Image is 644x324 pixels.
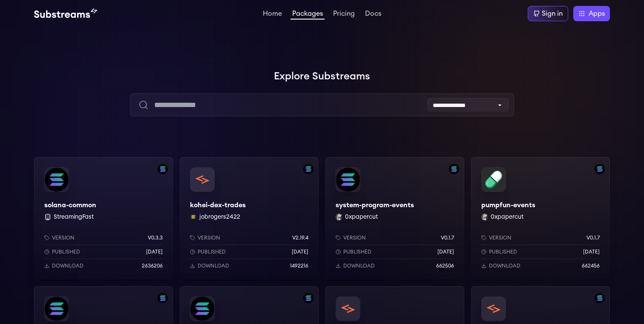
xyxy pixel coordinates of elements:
button: 0xpapercut [345,213,378,221]
a: Pricing [331,10,356,19]
p: 2636206 [142,262,163,269]
p: Download [489,262,520,269]
p: Published [343,248,371,255]
button: StreamingFast [54,213,94,221]
a: Home [261,10,284,19]
button: jobrogers2422 [199,213,240,221]
p: Download [52,262,83,269]
img: Filter by solana network [158,293,168,303]
p: [DATE] [292,248,308,255]
img: Filter by solana network [303,164,313,174]
img: Filter by solana network [158,164,168,174]
p: Published [52,248,80,255]
p: v0.3.3 [148,234,163,241]
a: Sign in [528,6,568,21]
img: Filter by solana network [595,293,605,303]
p: Published [489,248,517,255]
img: Filter by solana network [303,293,313,303]
p: v0.1.7 [586,234,600,241]
p: v0.1.7 [441,234,454,241]
button: 0xpapercut [491,213,523,221]
p: Version [343,234,366,241]
p: Published [198,248,226,255]
img: Substream's logo [34,8,97,19]
p: v2.19.4 [292,234,308,241]
a: Filter by solana networksystem-program-eventssystem-program-events0xpapercut 0xpapercutVersionv0.... [325,157,464,279]
p: Download [198,262,229,269]
p: [DATE] [146,248,163,255]
h1: Explore Substreams [34,68,610,85]
img: Filter by solana network [595,164,605,174]
p: 1492216 [290,262,308,269]
a: Filter by solana networksolana-commonsolana-common StreamingFastVersionv0.3.3Published[DATE]Downl... [34,157,173,279]
p: 662456 [582,262,600,269]
span: Apps [589,8,605,19]
p: 662506 [436,262,454,269]
img: Filter by solana network [449,164,459,174]
a: Packages [290,10,325,20]
p: Download [343,262,375,269]
div: Sign in [542,8,563,19]
a: Filter by solana networkkohei-dex-tradeskohei-dex-tradesjobrogers2422 jobrogers2422Versionv2.19.4... [180,157,319,279]
p: [DATE] [583,248,600,255]
p: Version [52,234,75,241]
p: Version [198,234,220,241]
p: Version [489,234,512,241]
p: [DATE] [437,248,454,255]
a: Filter by solana networkpumpfun-eventspumpfun-events0xpapercut 0xpapercutVersionv0.1.7Published[D... [471,157,610,279]
a: Docs [363,10,383,19]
